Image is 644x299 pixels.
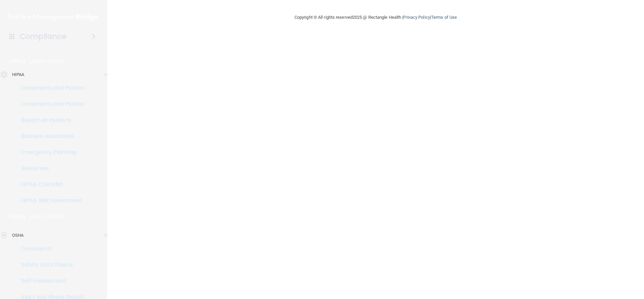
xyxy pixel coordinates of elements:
h4: Compliance [20,32,66,41]
p: Report an Incident [4,117,96,124]
p: HIPAA Risk Assessment [4,197,96,204]
p: Learn More! [29,213,65,221]
p: Business Associates [4,133,96,140]
p: HIPAA [9,57,26,65]
a: Privacy Policy [403,15,430,20]
p: Self-Assessment [4,278,96,284]
p: HIPAA [12,71,24,79]
p: Emergency Planning [4,149,96,156]
p: Documents and Policies [4,85,96,91]
div: Copyright © All rights reserved 2025 @ Rectangle Health | | [253,7,498,28]
p: OSHA [9,213,26,221]
p: Documents and Policies [4,101,96,107]
p: OSHA [12,231,23,239]
p: Safety Data Sheets [4,261,96,268]
p: Learn More! [30,57,65,65]
p: Documents [4,245,96,252]
img: PMB logo [8,10,99,24]
p: HIPAA Checklist [4,181,96,188]
p: Resources [4,165,96,172]
a: Terms of Use [431,15,457,20]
